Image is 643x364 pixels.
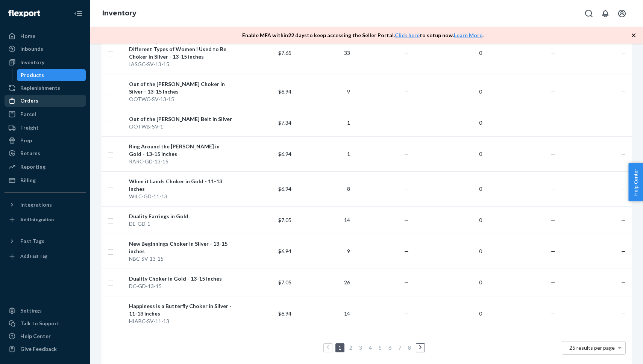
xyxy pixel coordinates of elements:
[129,80,233,95] div: Out of the [PERSON_NAME] Choker in Silver - 13-15 Inches
[551,119,555,126] span: —
[129,178,233,193] div: When it Lands Choker in Gold - 11-13 Inches
[20,307,42,314] div: Settings
[294,234,353,269] td: 9
[129,60,233,68] div: IASGC-SV-13-15
[278,119,291,126] span: $7.34
[20,332,51,340] div: Help Center
[406,344,412,351] a: Page 8
[5,305,86,317] a: Settings
[278,88,291,95] span: $6.94
[5,161,86,173] a: Reporting
[5,235,86,247] button: Fast Tags
[20,345,57,353] div: Give Feedback
[20,216,54,223] div: Add Integration
[129,240,233,255] div: New Beginnings Choker in Silver - 13-15 inches
[129,220,233,228] div: DE-GD-1
[621,217,626,223] span: —
[358,344,364,351] a: Page 3
[5,174,86,186] a: Billing
[294,269,353,296] td: 26
[551,186,555,192] span: —
[5,147,86,159] a: Returns
[129,115,233,123] div: Out of the [PERSON_NAME] Belt in Silver
[621,279,626,285] span: —
[20,97,38,104] div: Orders
[20,32,35,40] div: Home
[551,151,555,157] span: —
[397,344,403,351] a: Page 7
[294,296,353,331] td: 14
[129,143,233,158] div: Ring Around the [PERSON_NAME] in Gold - 13-15 inches
[278,279,291,285] span: $7.05
[5,214,86,226] a: Add Integration
[551,88,555,95] span: —
[17,69,86,81] a: Products
[404,186,409,192] span: —
[404,279,409,285] span: —
[348,344,354,351] a: Page 2
[395,32,420,38] a: Click here
[387,344,393,351] a: Page 6
[129,255,233,263] div: NBC-SV-13-15
[621,310,626,317] span: —
[412,269,485,296] td: 0
[278,248,291,254] span: $6.94
[20,150,40,157] div: Returns
[129,275,233,282] div: Duality Choker in Gold - 13-15 Inches
[129,123,233,130] div: OOTWB-SV-1
[614,6,629,21] button: Open account menu
[278,217,291,223] span: $7.05
[5,95,86,107] a: Orders
[20,137,32,144] div: Prep
[5,56,86,68] a: Inventory
[404,50,409,56] span: —
[294,136,353,171] td: 1
[278,151,291,157] span: $6.94
[5,43,86,55] a: Inbounds
[294,171,353,206] td: 8
[129,38,233,60] div: I've Already Said Goodbye to all the Different Types of Women I Used to Be Choker in Silver - 13-...
[412,74,485,109] td: 0
[278,310,291,317] span: $6.94
[412,109,485,136] td: 0
[621,248,626,254] span: —
[20,177,36,184] div: Billing
[20,124,39,131] div: Freight
[20,45,43,53] div: Inbounds
[598,6,613,21] button: Open notifications
[96,3,143,24] ol: breadcrumbs
[551,248,555,254] span: —
[5,330,86,342] a: Help Center
[454,32,482,38] a: Learn More
[412,234,485,269] td: 0
[294,32,353,74] td: 33
[21,71,44,79] div: Products
[621,151,626,157] span: —
[294,74,353,109] td: 9
[5,122,86,134] a: Freight
[5,134,86,147] a: Prep
[5,82,86,94] a: Replenishments
[278,186,291,192] span: $6.94
[20,163,45,171] div: Reporting
[412,32,485,74] td: 0
[5,108,86,120] a: Parcel
[569,344,615,351] span: 25 results per page
[412,171,485,206] td: 0
[404,119,409,126] span: —
[20,84,60,92] div: Replenishments
[621,88,626,95] span: —
[404,310,409,317] span: —
[129,282,233,290] div: DC-GD-13-15
[20,253,47,259] div: Add Fast Tag
[412,296,485,331] td: 0
[621,186,626,192] span: —
[5,343,86,355] button: Give Feedback
[129,158,233,165] div: RARC-GD-13-15
[129,317,233,325] div: HIABC-SV-11-13
[551,217,555,223] span: —
[20,110,36,118] div: Parcel
[5,317,86,329] a: Talk to Support
[20,320,59,327] div: Talk to Support
[294,109,353,136] td: 1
